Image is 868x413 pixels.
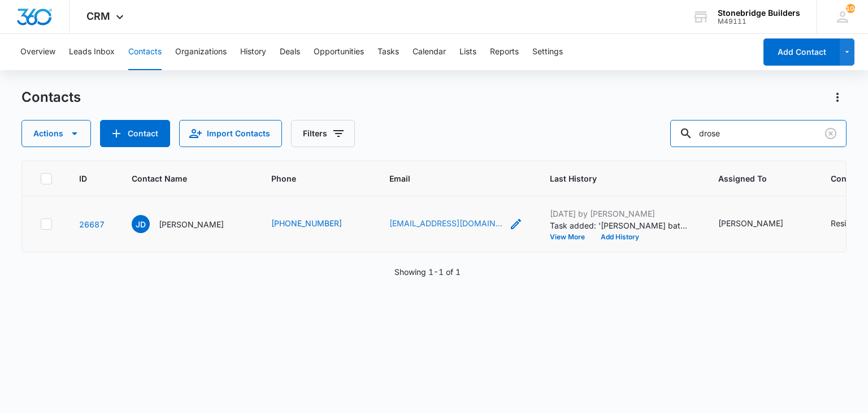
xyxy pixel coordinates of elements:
[670,120,847,147] input: Search Contacts
[550,173,675,184] span: Last History
[21,120,91,147] button: Actions
[377,34,399,70] button: Tasks
[389,217,502,229] a: [EMAIL_ADDRESS][DOMAIN_NAME]
[718,8,800,18] div: account name
[79,220,105,229] a: Navigate to contact details page for Julia Drose
[271,217,342,229] a: [PHONE_NUMBER]
[822,124,840,143] button: Clear
[718,18,800,25] div: account id
[132,215,150,233] span: JD
[100,120,170,147] button: Add Contact
[79,173,88,184] span: ID
[128,34,162,70] button: Contacts
[394,266,461,278] p: Showing 1-1 of 1
[828,88,847,106] button: Actions
[314,34,364,70] button: Opportunities
[459,34,476,70] button: Lists
[240,34,266,70] button: History
[291,120,355,147] button: Filters
[389,217,523,231] div: Email - drosej1@comcast.net - Select to Edit Field
[550,234,593,240] button: View More
[550,220,691,231] p: Task added: '[PERSON_NAME] bathroom check'
[763,38,840,66] button: Add Contact
[69,34,115,70] button: Leads Inbox
[159,218,224,230] p: [PERSON_NAME]
[718,217,783,229] div: [PERSON_NAME]
[846,4,855,13] span: 104
[846,4,855,13] div: notifications count
[20,34,55,70] button: Overview
[490,34,519,70] button: Reports
[86,10,110,22] span: CRM
[132,215,244,233] div: Contact Name - Julia Drose - Select to Edit Field
[132,173,228,184] span: Contact Name
[271,217,362,231] div: Phone - (303) 669-8494 - Select to Edit Field
[413,34,446,70] button: Calendar
[593,234,647,240] button: Add History
[718,173,787,184] span: Assigned To
[280,34,300,70] button: Deals
[389,173,506,184] span: Email
[718,217,804,231] div: Assigned To - Mike Anderson - Select to Edit Field
[179,120,282,147] button: Import Contacts
[550,208,691,220] p: [DATE] by [PERSON_NAME]
[175,34,227,70] button: Organizations
[532,34,563,70] button: Settings
[21,89,81,106] h1: Contacts
[271,173,346,184] span: Phone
